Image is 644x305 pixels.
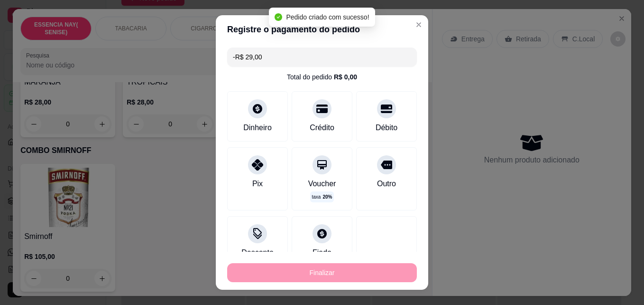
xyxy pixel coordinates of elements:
div: Pix [252,178,263,190]
button: Close [411,17,426,32]
input: Ex.: hambúrguer de cordeiro [233,48,411,67]
div: Débito [376,122,397,133]
p: taxa [312,193,332,200]
div: Fiado [313,247,331,258]
div: Desconto [241,247,274,258]
span: 20 % [322,193,332,200]
span: check-circle [275,13,282,21]
header: Registre o pagamento do pedido [216,15,428,44]
span: Pedido criado com sucesso! [286,13,369,21]
div: Crédito [310,122,334,133]
div: R$ 0,00 [334,72,357,82]
div: Voucher [308,178,336,190]
div: Dinheiro [243,122,272,133]
div: Outro [377,178,396,190]
div: Total do pedido [287,72,357,82]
